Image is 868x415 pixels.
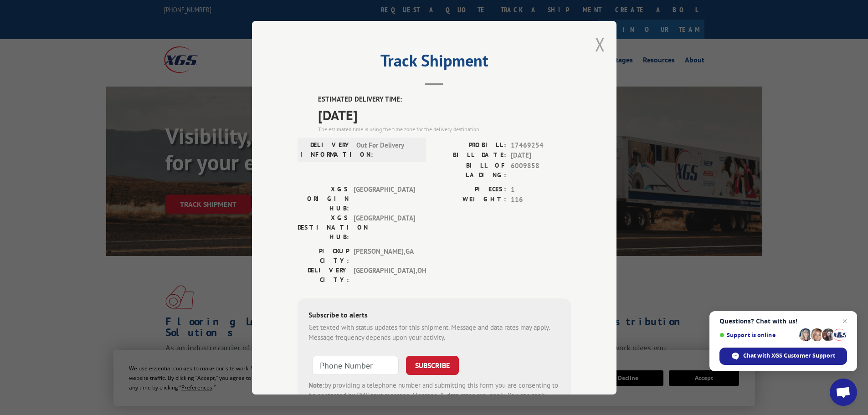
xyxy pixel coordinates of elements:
label: XGS DESTINATION HUB: [298,213,349,241]
label: BILL OF LADING: [434,160,506,179]
span: Chat with XGS Customer Support [719,348,847,365]
span: Support is online [719,332,796,338]
div: by providing a telephone number and submitting this form you are consenting to be contacted by SM... [308,380,560,411]
a: Open chat [830,379,857,406]
div: The estimated time is using the time zone for the delivery destination. [318,125,571,133]
span: [PERSON_NAME] , GA [354,246,415,265]
span: 1 [511,184,571,195]
span: 6009858 [511,160,571,179]
span: Questions? Chat with us! [719,318,847,325]
div: Subscribe to alerts [308,309,560,322]
button: SUBSCRIBE [406,355,459,374]
label: DELIVERY INFORMATION: [300,140,352,159]
label: PIECES: [434,184,506,195]
label: BILL DATE: [434,150,506,161]
label: PICKUP CITY: [298,246,349,265]
label: XGS ORIGIN HUB: [298,184,349,213]
div: Get texted with status updates for this shipment. Message and data rates may apply. Message frequ... [308,322,560,343]
span: Out For Delivery [356,140,418,159]
span: [DATE] [511,150,571,161]
label: DELIVERY CITY: [298,265,349,284]
span: [DATE] [318,104,571,125]
span: Chat with XGS Customer Support [743,352,835,360]
h2: Track Shipment [298,54,571,72]
strong: Note: [308,380,324,389]
span: 17469254 [511,140,571,150]
span: [GEOGRAPHIC_DATA] [354,213,415,241]
label: WEIGHT: [434,195,506,205]
button: Close modal [595,32,605,56]
label: PROBILL: [434,140,506,150]
input: Phone Number [312,355,399,374]
span: [GEOGRAPHIC_DATA] , OH [354,265,415,284]
span: 116 [511,195,571,205]
label: ESTIMATED DELIVERY TIME: [318,94,571,105]
span: [GEOGRAPHIC_DATA] [354,184,415,213]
